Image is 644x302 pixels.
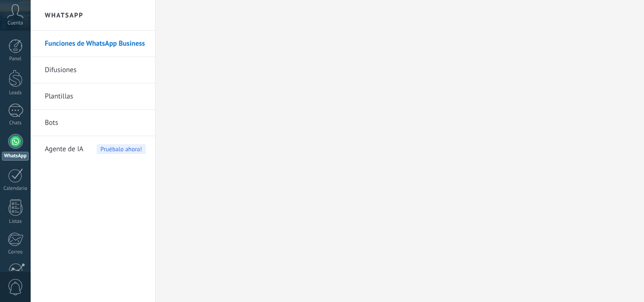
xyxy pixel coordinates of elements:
div: Panel [2,56,29,62]
span: Agente de IA [45,136,83,163]
li: Funciones de WhatsApp Business [31,31,155,57]
span: Cuenta [8,20,23,26]
div: Listas [2,219,29,225]
div: Correo [2,249,29,255]
a: Bots [45,110,146,136]
div: Leads [2,90,29,96]
div: Chats [2,120,29,126]
li: Agente de IA [31,136,155,162]
li: Difusiones [31,57,155,83]
span: Pruébalo ahora! [97,144,146,154]
div: Calendario [2,186,29,192]
li: Plantillas [31,83,155,110]
a: Difusiones [45,57,146,83]
div: WhatsApp [2,152,29,161]
a: Plantillas [45,83,146,110]
li: Bots [31,110,155,136]
a: Agente de IA Pruébalo ahora! [45,136,146,163]
a: Funciones de WhatsApp Business [45,31,146,57]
